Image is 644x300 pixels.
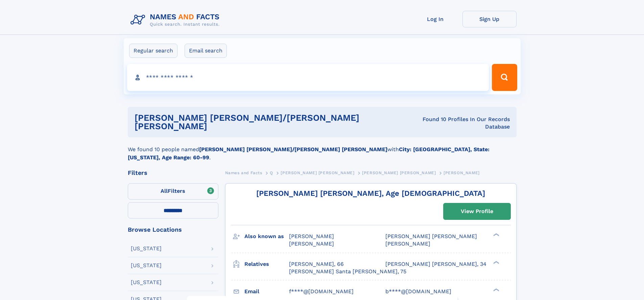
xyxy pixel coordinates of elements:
div: We found 10 people named with . [128,137,517,162]
a: [PERSON_NAME] [PERSON_NAME], Age [DEMOGRAPHIC_DATA] [256,189,485,198]
a: [PERSON_NAME], 66 [289,260,344,268]
a: View Profile [444,203,510,220]
a: [PERSON_NAME] Santa [PERSON_NAME], 75 [289,268,406,275]
div: ❯ [492,287,500,292]
div: [US_STATE] [131,246,162,251]
div: ❯ [492,260,500,264]
div: [US_STATE] [131,280,162,285]
div: ❯ [492,233,500,237]
span: [PERSON_NAME] [289,233,334,239]
div: Found 10 Profiles In Our Records Database [407,116,510,131]
span: [PERSON_NAME] [PERSON_NAME] [385,233,477,239]
h3: Relatives [244,258,289,270]
span: [PERSON_NAME] [289,240,334,247]
span: All [161,188,168,194]
a: [PERSON_NAME] [PERSON_NAME], 34 [385,260,486,268]
span: [PERSON_NAME] [PERSON_NAME] [362,170,436,175]
a: Names and Facts [225,168,262,177]
a: Sign Up [462,11,517,27]
h3: Email [244,286,289,297]
h1: [PERSON_NAME] [PERSON_NAME]/[PERSON_NAME] [PERSON_NAME] [135,114,407,131]
span: [PERSON_NAME] [444,170,480,175]
a: [PERSON_NAME] [PERSON_NAME] [281,168,354,177]
button: Search Button [492,64,517,91]
a: Log In [408,11,462,27]
span: [PERSON_NAME] [PERSON_NAME] [281,170,354,175]
label: Filters [128,183,218,200]
img: Logo Names and Facts [128,11,225,29]
label: Email search [185,44,227,58]
h3: Also known as [244,231,289,242]
label: Regular search [129,44,177,58]
span: [PERSON_NAME] [385,240,430,247]
a: [PERSON_NAME] [PERSON_NAME] [362,168,436,177]
div: Filters [128,170,218,176]
b: [PERSON_NAME] [PERSON_NAME]/[PERSON_NAME] [PERSON_NAME] [199,146,387,153]
div: View Profile [461,204,493,219]
b: City: [GEOGRAPHIC_DATA], State: [US_STATE], Age Range: 60-99 [128,146,490,161]
div: Browse Locations [128,227,218,233]
a: Q [270,168,273,177]
input: search input [127,64,489,91]
div: [US_STATE] [131,263,162,268]
span: Q [270,170,273,175]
